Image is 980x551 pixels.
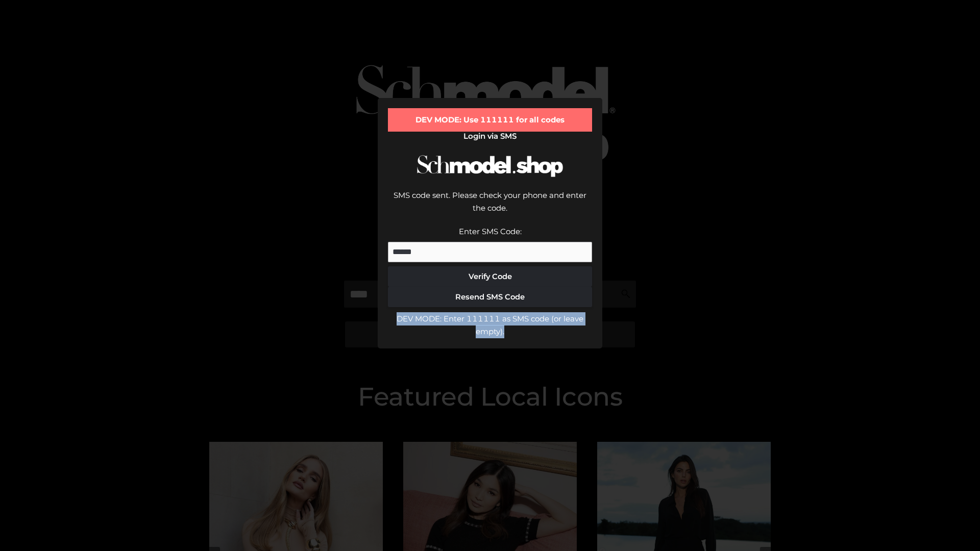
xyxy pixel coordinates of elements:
div: DEV MODE: Enter 111111 as SMS code (or leave empty). [388,312,592,338]
div: DEV MODE: Use 111111 for all codes [388,108,592,132]
h2: Login via SMS [388,132,592,141]
label: Enter SMS Code: [459,227,522,236]
button: Resend SMS Code [388,287,592,307]
img: Schmodel Logo [413,146,567,186]
button: Verify Code [388,266,592,287]
div: SMS code sent. Please check your phone and enter the code. [388,189,592,225]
